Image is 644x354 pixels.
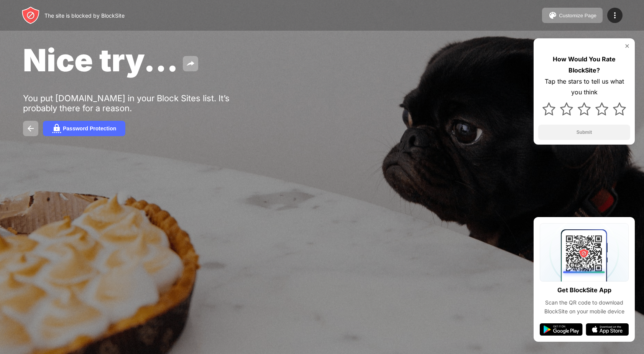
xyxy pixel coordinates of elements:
img: star.svg [542,102,555,115]
div: Password Protection [63,125,116,132]
div: How Would You Rate BlockSite? [538,54,630,76]
div: Customize Page [559,13,596,18]
button: Customize Page [542,8,603,23]
img: header-logo.svg [21,6,40,25]
div: You put [DOMAIN_NAME] in your Block Sites list. It’s probably there for a reason. [23,93,260,113]
img: star.svg [595,102,608,115]
img: star.svg [578,102,591,115]
img: star.svg [560,102,573,115]
button: Password Protection [43,121,125,136]
div: Scan the QR code to download BlockSite on your mobile device [540,298,629,316]
img: menu-icon.svg [610,11,619,20]
img: star.svg [613,102,626,115]
img: app-store.svg [586,323,629,336]
img: share.svg [186,59,195,68]
img: google-play.svg [540,323,583,336]
img: pallet.svg [548,11,557,20]
button: Submit [538,125,630,140]
img: rate-us-close.svg [624,43,630,49]
span: Nice try... [23,41,178,79]
div: The site is blocked by BlockSite [44,12,125,19]
img: qrcode.svg [540,223,629,282]
img: back.svg [26,124,35,133]
div: Tap the stars to tell us what you think [538,76,630,98]
div: Get BlockSite App [557,285,611,296]
img: password.svg [52,124,61,133]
